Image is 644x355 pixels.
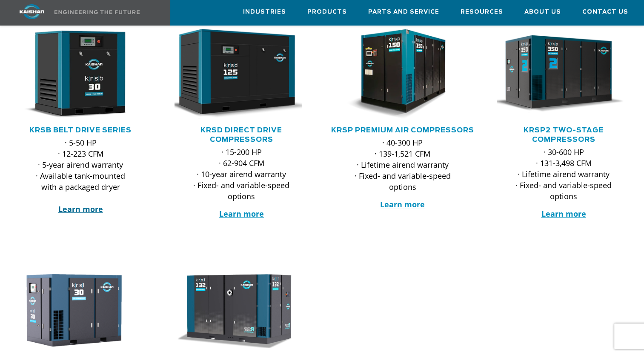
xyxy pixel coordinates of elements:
div: krsl30 [14,272,147,349]
div: krsp350 [497,29,630,119]
div: krof132 [175,272,308,349]
p: · 30-600 HP · 131-3,498 CFM · Lifetime airend warranty · Fixed- and variable-speed options [514,146,613,202]
img: Engineering the future [54,10,140,14]
img: krsb30 [7,29,141,119]
a: Products [307,0,347,23]
a: Industries [243,0,286,23]
a: KRSD Direct Drive Compressors [200,127,282,143]
a: KRSB Belt Drive Series [29,127,132,134]
p: · 40-300 HP · 139-1,521 CFM · Lifetime airend warranty · Fixed- and variable-speed options [353,137,452,192]
img: krof132 [168,272,302,349]
a: About Us [524,0,561,23]
img: krsl30 [7,272,141,349]
img: krsd125 [168,29,302,119]
div: krsb30 [14,29,147,119]
p: · 5-50 HP · 12-223 CFM · 5-year airend warranty · Available tank-mounted with a packaged dryer [31,137,130,215]
img: krsp350 [490,29,624,119]
a: KRSP Premium Air Compressors [331,127,474,134]
p: · 15-200 HP · 62-904 CFM · 10-year airend warranty · Fixed- and variable-speed options [192,146,291,202]
a: Learn more [380,199,425,209]
span: Contact Us [582,7,628,17]
div: krsp150 [336,29,469,119]
span: Industries [243,7,286,17]
a: Learn more [58,204,103,214]
a: KRSP2 Two-Stage Compressors [524,127,604,143]
span: Products [307,7,347,17]
span: Parts and Service [368,7,439,17]
span: About Us [524,7,561,17]
a: Learn more [541,209,586,219]
span: Resources [461,7,503,17]
div: krsd125 [175,29,308,119]
a: Parts and Service [368,0,439,23]
a: Learn more [219,209,264,219]
a: Resources [461,0,503,23]
img: krsp150 [329,29,464,119]
a: Contact Us [582,0,628,23]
